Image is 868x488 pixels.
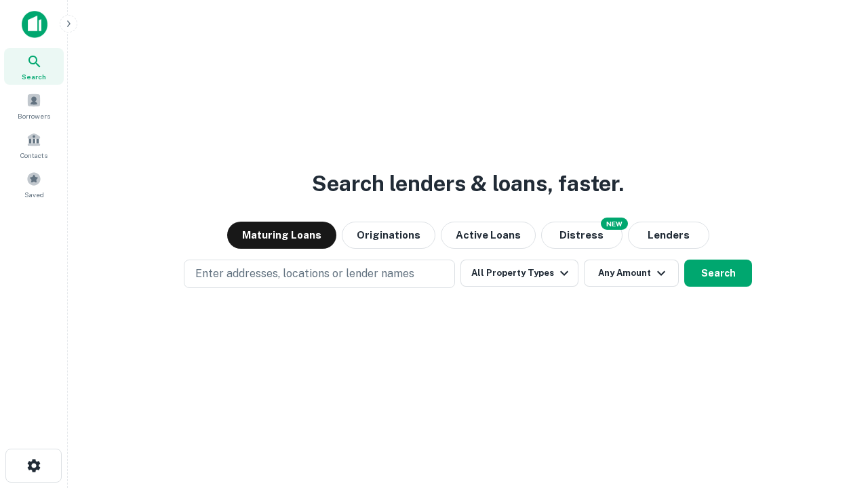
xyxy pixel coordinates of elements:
[312,167,624,200] h3: Search lenders & loans, faster.
[24,189,44,200] span: Saved
[227,222,336,249] button: Maturing Loans
[4,127,64,163] a: Contacts
[584,260,679,287] button: Any Amount
[22,71,46,82] span: Search
[22,11,47,38] img: capitalize-icon.png
[601,218,628,230] div: NEW
[684,260,752,287] button: Search
[18,110,50,121] span: Borrowers
[441,222,536,249] button: Active Loans
[541,222,623,249] button: Search distressed loans with lien and other non-mortgage details.
[342,222,435,249] button: Originations
[195,266,414,282] p: Enter addresses, locations or lender names
[20,150,47,161] span: Contacts
[4,48,64,85] a: Search
[460,260,578,287] button: All Property Types
[4,166,64,203] a: Saved
[4,87,64,124] a: Borrowers
[628,222,709,249] button: Lenders
[184,260,455,288] button: Enter addresses, locations or lender names
[800,380,868,445] iframe: Chat Widget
